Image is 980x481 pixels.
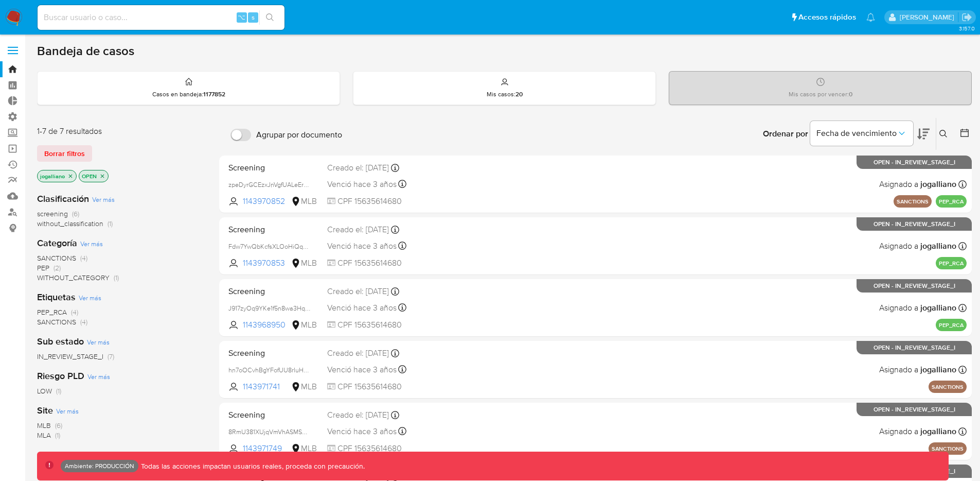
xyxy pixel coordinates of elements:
p: Todas las acciones impactan usuarios reales, proceda con precaución. [138,461,365,471]
button: search-icon [259,10,280,25]
a: Notificaciones [866,13,875,22]
p: joaquin.galliano@mercadolibre.com [900,12,958,22]
a: Salir [961,12,972,23]
span: s [252,12,255,22]
input: Buscar usuario o caso... [38,11,284,24]
span: ⌥ [238,12,245,22]
p: Ambiente: PRODUCCIÓN [65,464,134,468]
span: Accesos rápidos [798,12,856,23]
